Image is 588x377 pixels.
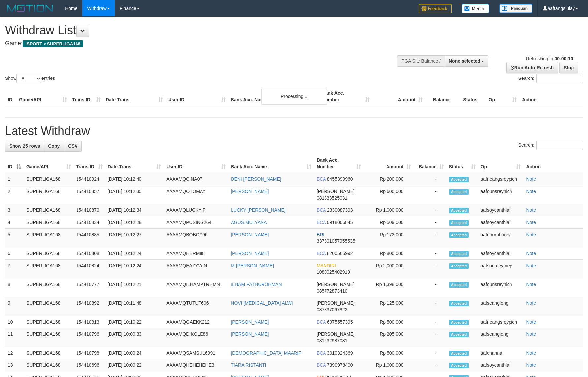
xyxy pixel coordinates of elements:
td: [DATE] 10:12:24 [105,247,164,260]
a: Note [526,350,536,356]
th: Date Trans. [103,87,166,106]
td: [DATE] 10:12:35 [105,185,164,204]
span: Copy 8455399960 to clipboard [327,176,353,182]
span: Copy 7390978400 to clipboard [327,362,353,368]
span: Refreshing in: [526,56,573,61]
td: aafchanna [478,347,524,359]
th: Date Trans.: activate to sort column ascending [105,154,164,173]
td: 154410796 [74,328,105,347]
span: BCA [317,207,326,213]
th: Op [486,87,520,106]
td: [DATE] 10:12:21 [105,278,164,297]
td: AAAAMQDIKOLE86 [164,328,228,347]
a: Note [526,362,536,368]
td: 154410696 [74,359,105,371]
th: Amount: activate to sort column ascending [364,154,414,173]
td: 4 [5,216,24,229]
a: [DEMOGRAPHIC_DATA] MAARIF [231,350,301,356]
td: 11 [5,328,24,347]
td: 154410824 [74,260,105,278]
span: ISPORT > SUPERLIGA168 [23,40,83,47]
span: Copy 081232987081 to clipboard [317,338,347,343]
td: 3 [5,204,24,216]
a: [PERSON_NAME] [231,189,269,194]
td: Rp 500,000 [364,347,414,359]
td: 8 [5,278,24,297]
td: aafneangsreypich [478,173,524,185]
td: 154410857 [74,185,105,204]
img: panduan.png [499,4,532,13]
img: Button%20Memo.svg [462,4,489,13]
td: 12 [5,347,24,359]
td: [DATE] 10:09:22 [105,359,164,371]
th: Game/API [16,87,70,106]
td: SUPERLIGA168 [24,316,74,328]
td: 6 [5,247,24,260]
td: 2 [5,185,24,204]
span: Accepted [449,363,469,368]
a: [PERSON_NAME] [231,331,269,337]
a: LUCKY [PERSON_NAME] [231,207,285,213]
span: Copy 8200565992 to clipboard [327,251,353,256]
a: Show 25 rows [5,141,44,152]
th: Game/API: activate to sort column ascending [24,154,74,173]
th: Bank Acc. Number: activate to sort column ascending [314,154,364,173]
span: Accepted [449,177,469,182]
td: Rp 1,000,000 [364,204,414,216]
a: [PERSON_NAME] [231,251,269,256]
th: Balance: activate to sort column ascending [414,154,447,173]
th: User ID: activate to sort column ascending [164,154,228,173]
td: Rp 205,000 [364,328,414,347]
span: Accepted [449,220,469,226]
span: Copy 2330087393 to clipboard [327,207,353,213]
td: AAAAMQSAMSUL6991 [164,347,228,359]
th: Balance [425,87,461,106]
input: Search: [536,74,583,83]
img: Feedback.jpg [419,4,452,13]
td: - [414,185,447,204]
td: - [414,316,447,328]
td: - [414,359,447,371]
td: 7 [5,260,24,278]
td: AAAAMQEAZYWIN [164,260,228,278]
h1: Latest Withdraw [5,124,583,138]
a: Copy [44,141,64,152]
span: BCA [317,350,326,356]
td: 154410924 [74,173,105,185]
td: 154410834 [74,216,105,229]
div: PGA Site Balance / [397,55,445,67]
input: Search: [536,141,583,150]
td: aafsoycanthlai [478,204,524,216]
span: None selected [449,58,480,64]
td: AAAAMQPUSING264 [164,216,228,229]
td: AAAAMQGAEKK212 [164,316,228,328]
td: SUPERLIGA168 [24,359,74,371]
td: 154410777 [74,278,105,297]
a: Stop [559,62,578,73]
td: Rp 200,000 [364,173,414,185]
a: Note [526,189,536,194]
th: Bank Acc. Name [228,87,319,106]
span: Copy 087837067822 to clipboard [317,307,347,312]
span: Accepted [449,282,469,288]
span: Copy [48,143,60,149]
strong: 00:00:10 [554,56,573,61]
span: [PERSON_NAME] [317,300,355,306]
label: Search: [518,74,583,83]
th: Trans ID [70,87,103,106]
span: Show 25 rows [9,143,40,149]
td: 154410879 [74,204,105,216]
td: 1 [5,173,24,185]
th: ID [5,87,16,106]
td: Rp 800,000 [364,247,414,260]
span: Copy 085772873410 to clipboard [317,288,347,294]
td: AAAAMQHERM88 [164,247,228,260]
span: Accepted [449,301,469,306]
td: 154410813 [74,316,105,328]
span: Accepted [449,232,469,238]
span: Accepted [449,189,469,195]
span: Copy 1080025402919 to clipboard [317,269,350,275]
td: - [414,204,447,216]
th: Amount [372,87,425,106]
th: Op: activate to sort column ascending [478,154,524,173]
